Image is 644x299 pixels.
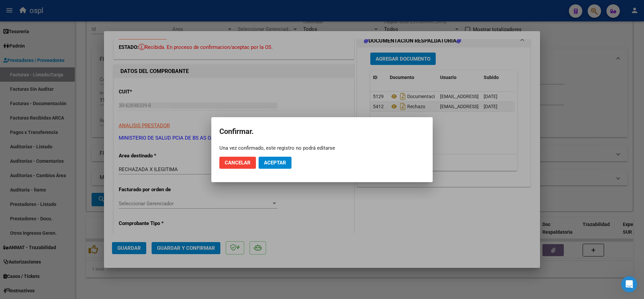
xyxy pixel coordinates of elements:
[219,145,425,151] div: Una vez confirmado, este registro no podrá editarse
[264,160,286,166] span: Aceptar
[225,160,251,166] span: Cancelar
[621,276,637,292] iframe: Intercom live chat
[219,125,425,138] h2: Confirmar.
[219,157,256,169] button: Cancelar
[259,157,291,169] button: Aceptar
